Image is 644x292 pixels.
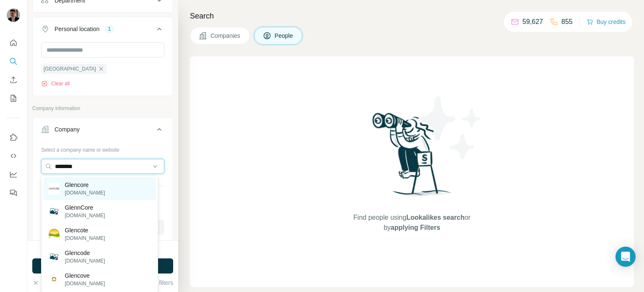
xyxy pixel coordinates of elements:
[7,185,20,200] button: Feedback
[7,167,20,182] button: Dashboard
[32,258,173,274] button: Run search
[55,25,99,33] div: Personal location
[7,35,20,50] button: Quick start
[104,25,114,33] div: 1
[369,110,456,204] img: Surfe Illustration - Woman searching with binoculars
[7,8,20,22] img: Avatar
[7,72,20,87] button: Enrich CSV
[48,228,60,240] img: Glencote
[33,19,173,42] button: Personal location1
[7,54,20,69] button: Search
[65,212,105,219] p: [DOMAIN_NAME]
[65,234,105,242] p: [DOMAIN_NAME]
[48,183,60,195] img: Glencore
[65,203,105,212] p: GlennCore
[391,224,440,231] span: applying Filters
[65,249,105,257] p: Glencode
[65,189,105,197] p: [DOMAIN_NAME]
[587,16,626,28] button: Buy credits
[48,205,60,217] img: GlennCore
[41,143,164,154] div: Select a company name or website
[32,279,56,287] button: Clear
[44,65,96,73] span: [GEOGRAPHIC_DATA]
[33,119,173,143] button: Company
[7,91,20,106] button: My lists
[48,274,60,285] img: Glencove
[615,247,636,267] div: Open Intercom Messenger
[345,213,479,233] span: Find people using or by
[7,130,20,145] button: Use Surfe on LinkedIn
[275,32,294,40] span: People
[65,181,105,189] p: Glencore
[32,105,173,112] p: Company information
[65,226,105,234] p: Glencote
[412,90,488,166] img: Surfe Illustration - Stars
[210,32,241,40] span: Companies
[48,251,60,263] img: Glencode
[190,10,634,22] h4: Search
[65,257,105,265] p: [DOMAIN_NAME]
[561,17,573,27] p: 855
[41,80,70,87] button: Clear all
[7,148,20,163] button: Use Surfe API
[522,17,543,27] p: 59,627
[65,280,105,287] p: [DOMAIN_NAME]
[406,214,465,221] span: Lookalikes search
[65,271,105,280] p: Glencove
[55,125,80,134] div: Company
